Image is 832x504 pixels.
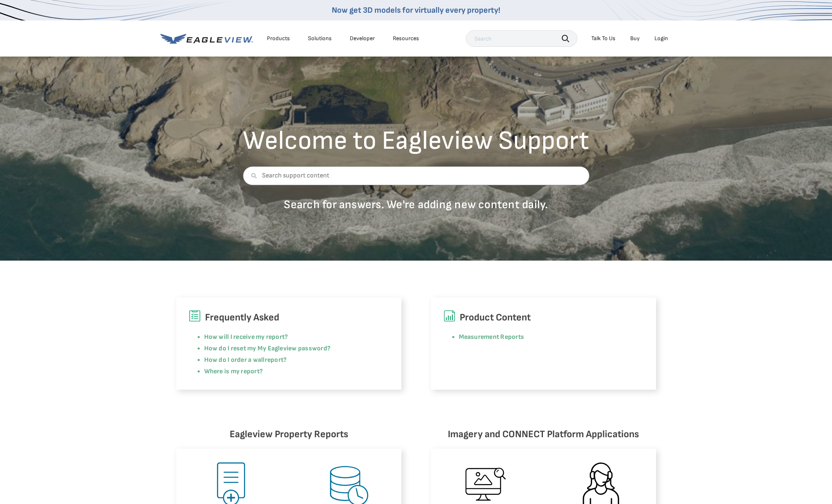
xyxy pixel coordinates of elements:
a: How do I order a wall [204,356,265,364]
a: Where is my report? [204,368,263,375]
a: Now get 3D models for virtually every property! [332,5,500,15]
h6: Eagleview Property Reports [176,427,401,442]
p: Search for answers. We're adding new content daily. [243,198,589,212]
a: Buy [630,35,640,42]
div: Talk To Us [591,35,615,42]
a: ? [283,356,287,364]
h6: Product Content [443,310,644,325]
div: Products [267,35,290,42]
a: Measurement Reports [459,333,524,341]
input: Search support content [243,166,589,185]
a: How will I receive my report? [204,333,288,341]
h2: Welcome to Eagleview Support [243,128,589,154]
h6: Frequently Asked [189,310,389,325]
div: Login [654,35,668,42]
a: report [265,356,283,364]
div: Solutions [308,35,332,42]
div: Resources [393,35,419,42]
input: Search [466,30,577,47]
h6: Imagery and CONNECT Platform Applications [431,427,656,442]
a: Developer [350,35,375,42]
a: How do I reset my My Eagleview password? [204,345,331,352]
